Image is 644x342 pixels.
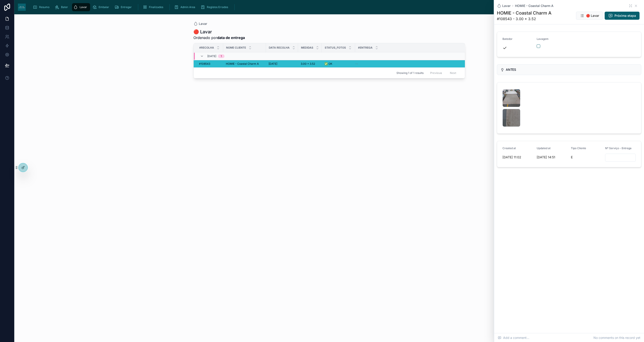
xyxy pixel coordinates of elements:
h5: ANTES [506,68,638,71]
span: #Entrega [358,46,373,49]
span: Lavar [80,5,87,9]
span: 🔴 Lavar [586,13,599,18]
span: E [571,155,602,159]
span: Admin Area [180,5,195,9]
a: 3.00 x 3.52 [301,62,319,66]
span: Nome Cliente [226,46,246,49]
span: Batedor [502,37,513,41]
a: Admin Area [173,3,198,11]
a: Bater [53,3,71,11]
a: Entregar [113,3,135,11]
button: Próxima etapa [605,12,640,20]
span: Bater [61,5,68,9]
a: Lavar [72,3,90,11]
span: [DATE] 11:02 [502,155,533,159]
span: -- [355,62,358,66]
a: Lavar [193,22,207,26]
button: 🔴 Lavar [576,12,603,20]
span: Embalar [99,5,109,9]
span: Lavagem [537,37,549,41]
span: Ordenado por [193,35,245,40]
h1: 🔴 Lavar [193,29,245,35]
span: Nº Serviço - Entrega [605,146,631,150]
span: Lavar [199,22,207,26]
span: #108543 - 3.00 x 3.52 [497,16,551,22]
a: HOMIE - Coastal Charm A [226,62,263,66]
span: Registos Errados [207,5,228,9]
span: Created at [502,146,516,150]
a: Registos Errados [199,3,231,11]
a: #108543 [199,62,220,66]
span: [DATE] [207,54,216,58]
a: HOMIE - Coastal Charm A [515,4,553,8]
a: ✅ OK [324,62,352,66]
span: Status_Fotos [325,46,346,49]
a: Embalar [91,3,112,11]
span: Updated at [537,146,551,150]
span: #Recolha [199,46,214,49]
a: Resumo [32,3,53,11]
span: No comments on this record yet [593,336,640,340]
span: 3.00 x 3.52 [301,62,315,66]
span: Finalizados [149,5,163,9]
strong: data de entrega [217,35,245,40]
span: ✅ OK [324,62,332,66]
span: Próxima etapa [614,13,636,18]
span: Add a comment... [498,336,529,340]
span: HOMIE - Coastal Charm A [226,62,259,66]
span: Lavar [502,4,511,8]
div: scrollable content [29,2,617,12]
span: Resumo [39,5,49,9]
span: Entregar [121,5,132,9]
span: [DATE] [269,62,277,66]
a: -- [355,62,459,66]
img: App logo [18,4,26,11]
span: Tipo Cliente [571,146,586,150]
div: 1 [221,54,222,58]
span: Data Recolha [269,46,290,49]
h1: HOMIE - Coastal Charm A [497,10,551,16]
a: [DATE] [269,62,295,66]
a: Lavar [497,4,511,8]
span: #108543 [199,62,210,66]
span: [DATE] 14:51 [537,155,567,159]
a: Finalizados [141,3,166,11]
span: Showing 1 of 1 results [396,71,424,75]
span: Medidas [301,46,313,49]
